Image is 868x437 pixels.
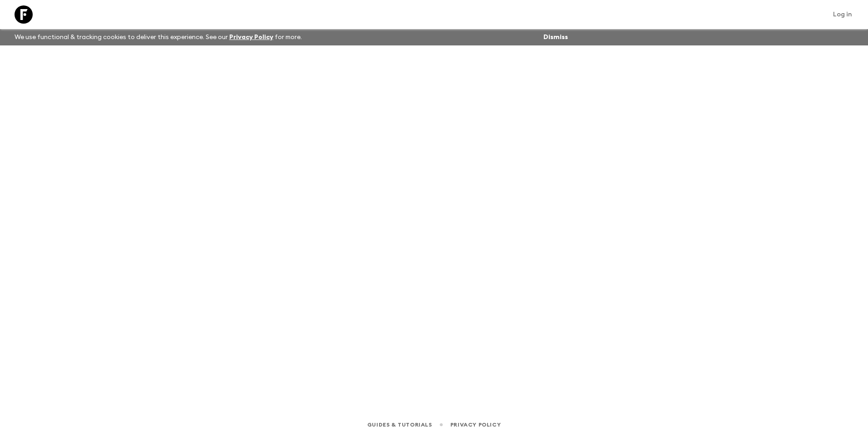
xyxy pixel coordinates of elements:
a: Privacy Policy [229,34,273,40]
button: Dismiss [541,31,570,44]
a: Log in [828,8,857,21]
a: Privacy Policy [450,420,501,430]
a: Guides & Tutorials [367,420,432,430]
p: We use functional & tracking cookies to deliver this experience. See our for more. [11,29,306,45]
